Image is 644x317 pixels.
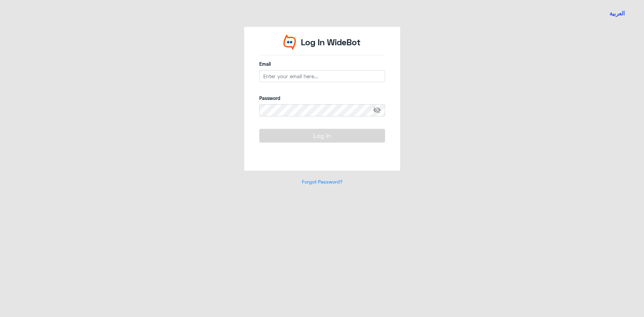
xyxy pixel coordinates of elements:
[259,129,385,142] button: Log In
[605,5,629,22] a: Switch language
[301,36,361,49] p: Log In WideBot
[302,179,342,184] a: Forgot Password?
[259,95,385,102] label: Password
[373,104,385,116] span: visibility_off
[283,34,296,50] img: Widebot Logo
[259,70,385,82] input: Enter your email here...
[259,60,385,67] label: Email
[609,9,625,18] button: العربية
